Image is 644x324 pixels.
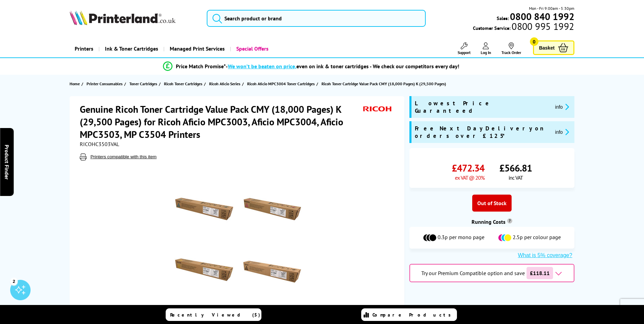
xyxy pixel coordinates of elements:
[230,40,274,57] a: Special Offers
[509,174,523,181] span: inc VAT
[228,63,296,70] span: We won’t be beaten on price,
[163,40,230,57] a: Managed Print Services
[511,23,574,30] span: 0800 995 1992
[362,103,393,115] img: Ricoh
[533,40,574,55] a: Basket 0
[209,80,242,87] a: Ricoh Aficio Series
[481,42,491,55] a: Log In
[70,80,81,87] a: Home
[509,13,574,20] a: 0800 840 1992
[3,145,10,180] span: Product Finder
[80,141,119,147] span: RICOHC3503VAL
[321,80,446,87] span: Ricoh Toner Cartridge Value Pack CMY (18,000 Pages) K (29,500 Pages)
[499,162,532,174] span: £566.81
[497,15,509,21] span: Sales:
[516,252,574,259] button: What is 5% coverage?
[98,40,163,57] a: Ink & Toner Cartridges
[247,80,315,87] span: Ricoh Aficio MPC3004 Toner Cartridges
[372,312,455,318] span: Compare Products
[209,80,240,87] span: Ricoh Aficio Series
[207,10,426,27] input: Search product or brand
[226,63,459,70] div: - even on ink & toner cartridges - We check our competitors every day!
[409,218,574,225] div: Running Costs
[166,308,261,321] a: Recently Viewed (5)
[415,100,550,114] span: Lowest Price Guaranteed
[510,10,574,23] b: 0800 840 1992
[458,50,471,55] span: Support
[129,80,157,87] span: Toner Cartridges
[553,103,571,111] button: promo-description
[170,312,260,318] span: Recently Viewed (5)
[70,10,198,26] a: Printerland Logo
[530,37,538,46] span: 0
[164,80,204,87] a: Ricoh Toner Cartridges
[247,80,316,87] a: Ricoh Aficio MPC3004 Toner Cartridges
[105,40,158,57] span: Ink & Toner Cartridges
[415,125,550,140] span: Free Next Day Delivery on orders over £125*
[54,60,569,72] li: modal_Promise
[80,103,362,141] h1: Genuine Ricoh Toner Cartridge Value Pack CMY (18,000 Pages) K (29,500 Pages) for Ricoh Aficio MPC...
[473,23,574,31] span: Customer Service:
[481,50,491,55] span: Log In
[458,42,471,55] a: Support
[438,234,484,242] span: 0.3p per mono page
[472,195,512,212] div: Out of Stock
[176,63,226,70] span: Price Match Promise*
[421,270,525,276] span: Try our Premium Compatible option and save
[527,267,553,279] span: £118.11
[87,80,123,87] span: Printer Consumables
[452,162,484,174] span: £472.34
[321,80,448,87] a: Ricoh Toner Cartridge Value Pack CMY (18,000 Pages) K (29,500 Pages)
[501,42,521,55] a: Track Order
[164,80,202,87] span: Ricoh Toner Cartridges
[455,174,484,181] span: ex VAT @ 20%
[171,174,305,307] img: Ricoh Toner Cartridge Value Pack CMY (18,000 Pages) K (29,500 Pages)
[507,218,512,223] sup: Cost per page
[70,40,98,57] a: Printers
[10,277,18,285] div: 2
[87,80,124,87] a: Printer Consumables
[70,10,176,25] img: Printerland Logo
[129,80,159,87] a: Toner Cartridges
[88,154,159,160] button: Printers compatible with this item
[539,43,555,52] span: Basket
[361,308,457,321] a: Compare Products
[553,128,571,136] button: promo-description
[529,5,574,12] span: Mon - Fri 9:00am - 5:30pm
[513,234,561,242] span: 2.5p per colour page
[70,80,80,87] span: Home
